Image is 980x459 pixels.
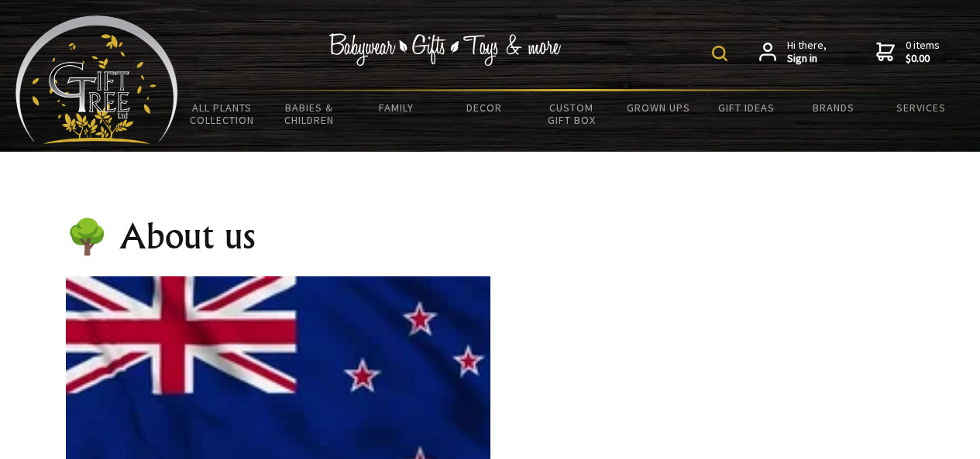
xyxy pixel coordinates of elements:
[615,91,703,124] a: Grown Ups
[66,218,490,255] h1: 🌳 About us
[178,91,266,136] a: All Plants Collection
[440,91,528,124] a: Decor
[759,39,827,66] a: Hi there,Sign in
[528,91,615,136] a: Custom Gift Box
[906,52,940,66] strong: $0.00
[703,91,790,124] a: Gift Ideas
[787,52,827,66] strong: Sign in
[789,91,877,124] a: Brands
[712,46,727,61] img: product search
[15,15,178,144] img: Babyware - Gifts - Toys and more...
[353,91,441,124] a: Family
[787,39,827,66] span: Hi there,
[877,91,965,124] a: Services
[876,39,940,66] a: 0 items$0.00
[906,38,940,66] span: 0 items
[329,33,562,66] img: Babywear - Gifts - Toys & more
[266,91,353,136] a: Babies & Children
